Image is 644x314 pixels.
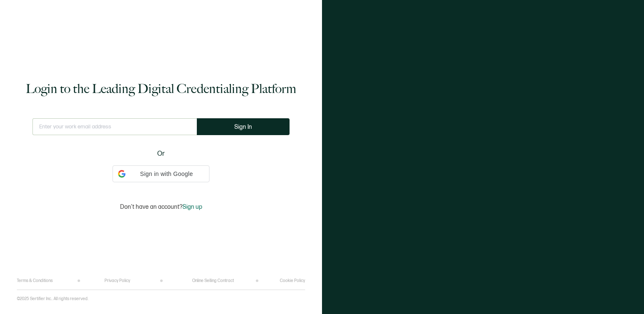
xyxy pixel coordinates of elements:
span: Sign up [182,203,202,210]
a: Terms & Conditions [17,278,53,283]
div: Sign in with Google [113,165,209,182]
input: Enter your work email address [32,118,197,135]
span: Or [157,149,165,159]
span: Sign In [234,124,252,130]
p: ©2025 Sertifier Inc.. All rights reserved. [17,296,89,301]
a: Online Selling Contract [192,278,234,283]
a: Privacy Policy [105,278,130,283]
a: Cookie Policy [280,278,305,283]
p: Don't have an account? [120,203,202,210]
button: Sign In [197,118,290,135]
span: Sign in with Google [129,170,204,178]
h1: Login to the Leading Digital Credentialing Platform [26,80,296,97]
